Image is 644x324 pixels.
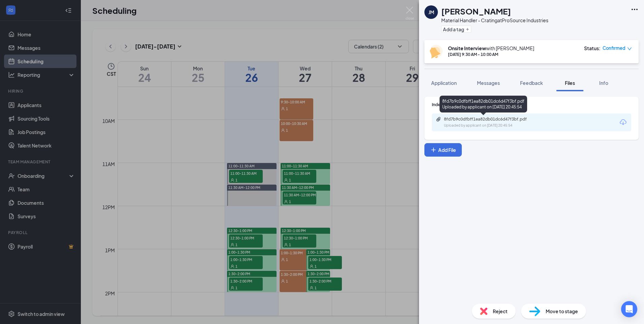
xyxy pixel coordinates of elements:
svg: Plus [465,27,470,31]
span: Files [565,80,575,86]
div: Status : [584,45,601,52]
div: [DATE] 9:30 AM - 10:00 AM [448,52,534,57]
button: PlusAdd a tag [441,26,471,33]
div: Indeed Resume [432,102,631,107]
span: Confirmed [603,45,625,52]
a: Paperclip8fd7b9c0dfbff1ea82db01dc6d47f3bf.pdfUploaded by applicant on [DATE] 20:45:54 [436,117,545,128]
span: Reject [493,307,508,315]
span: Info [599,80,608,86]
div: Material Handler - Crating at ProSource Industries [441,17,548,24]
span: Application [431,80,457,86]
div: JM [428,9,434,15]
svg: Ellipses [631,5,639,13]
span: Feedback [520,80,543,86]
div: with [PERSON_NAME] [448,45,534,52]
h1: [PERSON_NAME] [441,5,511,17]
div: Open Intercom Messenger [621,301,637,317]
svg: Download [619,118,627,126]
svg: Paperclip [436,117,441,122]
span: Messages [477,80,500,86]
b: Onsite Interview [448,45,486,51]
svg: Plus [430,147,437,153]
div: Uploaded by applicant on [DATE] 20:45:54 [444,123,545,128]
div: 8fd7b9c0dfbff1ea82db01dc6d47f3bf.pdf Uploaded by applicant on [DATE] 20:45:54 [440,96,527,112]
div: 8fd7b9c0dfbff1ea82db01dc6d47f3bf.pdf [444,117,538,122]
span: Move to stage [546,307,578,315]
span: down [627,46,632,51]
button: Add FilePlus [424,143,462,157]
